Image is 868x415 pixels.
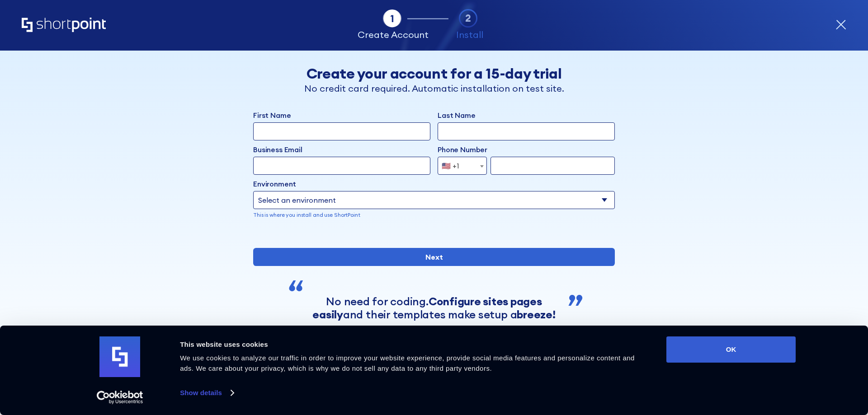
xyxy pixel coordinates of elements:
button: OK [666,336,796,363]
a: Usercentrics Cookiebot - opens in a new window [80,391,160,404]
div: This website uses cookies [180,339,646,350]
span: We use cookies to analyze our traffic in order to improve your website experience, provide social... [180,354,635,372]
a: Show details [180,386,233,400]
img: logo [99,336,140,377]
